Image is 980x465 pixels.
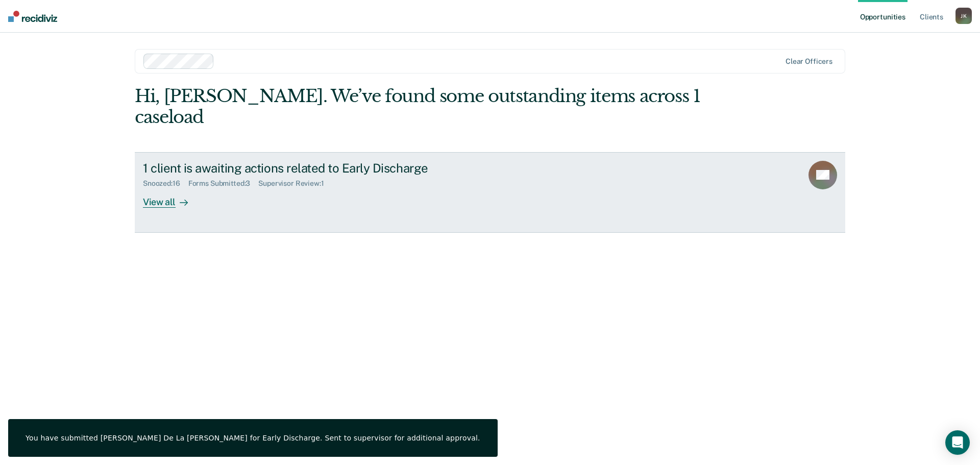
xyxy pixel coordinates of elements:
[8,11,57,22] img: Recidiviz
[143,188,200,208] div: View all
[955,8,972,24] button: JK
[143,179,188,188] div: Snoozed : 16
[786,57,832,66] div: Clear officers
[258,179,332,188] div: Supervisor Review : 1
[945,430,970,455] div: Open Intercom Messenger
[955,8,972,24] div: J K
[135,86,703,128] div: Hi, [PERSON_NAME]. We’ve found some outstanding items across 1 caseload
[26,433,480,443] div: You have submitted [PERSON_NAME] De La [PERSON_NAME] for Early Discharge. Sent to supervisor for ...
[188,179,259,188] div: Forms Submitted : 3
[135,152,845,233] a: 1 client is awaiting actions related to Early DischargeSnoozed:16Forms Submitted:3Supervisor Revi...
[143,161,501,176] div: 1 client is awaiting actions related to Early Discharge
